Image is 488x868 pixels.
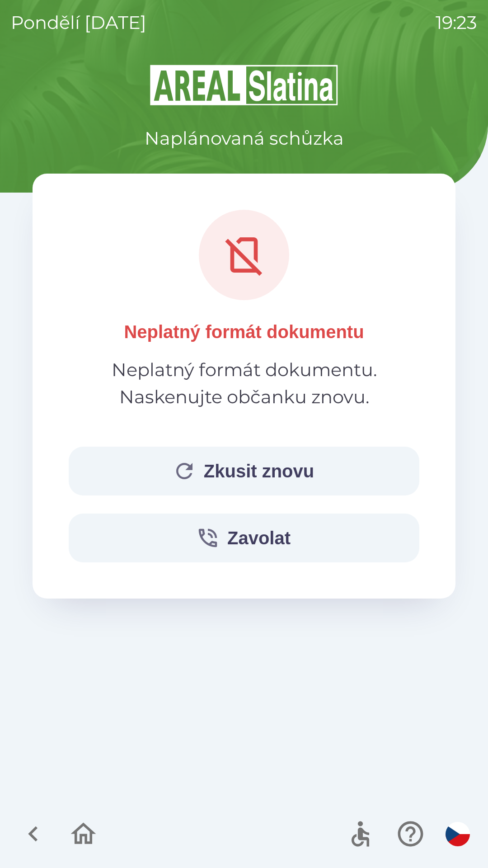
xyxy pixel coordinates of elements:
img: Logo [33,63,455,107]
p: pondělí [DATE] [11,9,146,36]
p: Neplatný formát dokumentu. Naskenujte občanku znovu. [69,356,419,410]
p: 19:23 [436,9,477,36]
img: cs flag [446,822,470,846]
p: Naplánovaná schůzka [145,125,344,152]
button: Zavolat [69,514,419,562]
p: Neplatný formát dokumentu [124,318,364,345]
button: Zkusit znovu [69,447,419,495]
